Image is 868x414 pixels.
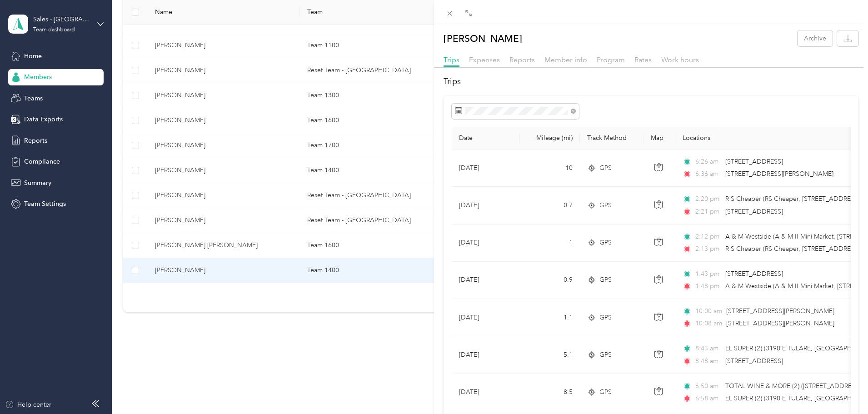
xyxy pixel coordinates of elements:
iframe: Everlance-gr Chat Button Frame [817,363,868,414]
td: 10 [520,150,580,187]
th: Date [452,127,520,150]
td: [DATE] [452,224,520,262]
td: [DATE] [452,150,520,187]
span: [STREET_ADDRESS] [725,357,783,365]
td: [DATE] [452,336,520,374]
th: Track Method [580,127,644,150]
span: 6:26 am [695,157,721,167]
span: [STREET_ADDRESS] [725,158,783,165]
span: GPS [599,313,612,323]
span: GPS [599,350,612,360]
span: 8:43 am [695,344,721,354]
span: Reports [509,55,535,64]
span: [STREET_ADDRESS] [725,270,783,278]
span: GPS [599,238,612,248]
td: [DATE] [452,262,520,299]
span: Work hours [661,55,699,64]
th: Mileage (mi) [520,127,580,150]
span: 1:43 pm [695,269,721,279]
span: 2:21 pm [695,207,721,217]
td: 8.5 [520,374,580,411]
span: 2:13 pm [695,244,721,254]
span: 8:48 am [695,356,721,366]
span: GPS [599,387,612,397]
span: 10:00 am [695,306,722,316]
td: 0.9 [520,262,580,299]
td: [DATE] [452,374,520,411]
span: Expenses [469,55,500,64]
span: 1:48 pm [695,281,721,291]
span: GPS [599,275,612,285]
td: [DATE] [452,299,520,336]
span: 2:12 pm [695,232,721,242]
span: 10:08 am [695,319,722,329]
span: Program [597,55,625,64]
span: Rates [634,55,652,64]
span: 6:58 am [695,394,721,404]
span: Member info [544,55,587,64]
h2: Trips [444,75,858,88]
span: [STREET_ADDRESS][PERSON_NAME] [726,319,834,327]
span: 6:36 am [695,169,721,179]
button: Archive [798,30,833,46]
span: [STREET_ADDRESS] [725,208,783,215]
span: 6:50 am [695,381,721,391]
span: [STREET_ADDRESS][PERSON_NAME] [725,170,833,178]
td: 1.1 [520,299,580,336]
span: GPS [599,200,612,210]
span: TOTAL WINE & MORE (2) ([STREET_ADDRESS]) [725,382,863,390]
p: [PERSON_NAME] [444,30,522,46]
td: [DATE] [452,187,520,224]
span: 2:20 pm [695,194,721,204]
td: 1 [520,224,580,262]
td: 5.1 [520,336,580,374]
th: Map [644,127,675,150]
span: [STREET_ADDRESS][PERSON_NAME] [726,307,834,315]
td: 0.7 [520,187,580,224]
span: Trips [444,55,459,64]
span: GPS [599,163,612,173]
